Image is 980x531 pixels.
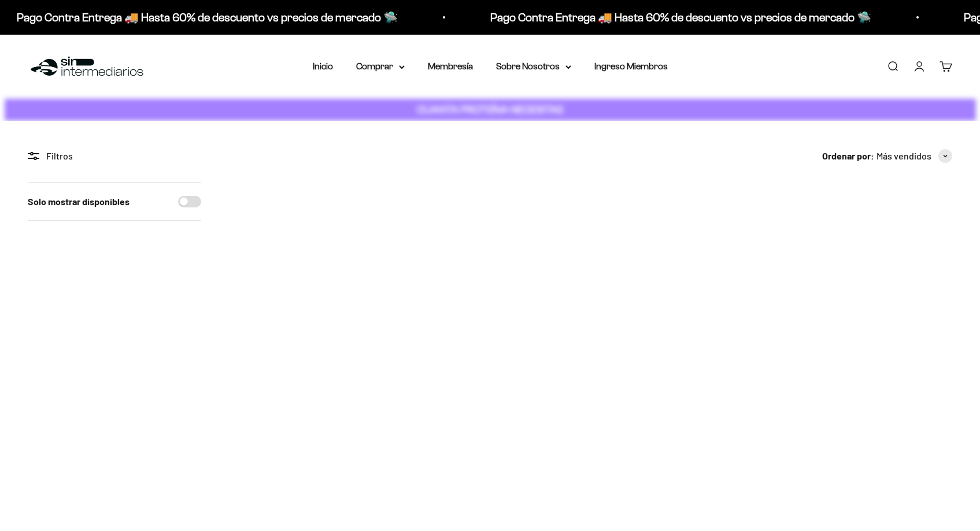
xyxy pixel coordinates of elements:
[268,8,649,27] p: Pago Contra Entrega 🚚 Hasta 60% de descuento vs precios de mercado 🛸
[822,148,874,164] span: Ordenar por:
[594,61,668,71] a: Ingreso Miembros
[877,148,931,164] span: Más vendidos
[356,59,405,74] summary: Comprar
[428,61,473,71] a: Membresía
[496,59,571,74] summary: Sobre Nosotros
[877,148,952,164] button: Más vendidos
[313,61,333,71] a: Inicio
[417,103,563,116] strong: CUANTA PROTEÍNA NECESITAS
[28,194,130,209] label: Solo mostrar disponibles
[28,148,201,164] div: Filtros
